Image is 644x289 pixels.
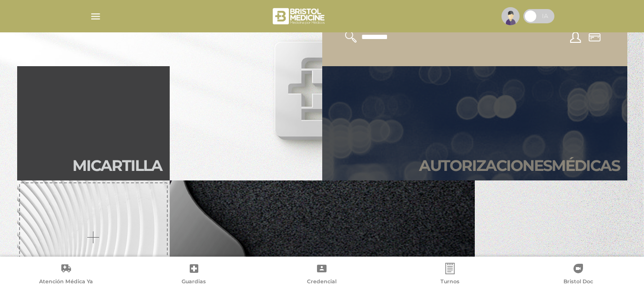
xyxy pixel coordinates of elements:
[419,157,620,175] h2: Autori zaciones médicas
[130,263,258,287] a: Guardias
[307,278,337,287] span: Credencial
[386,263,514,287] a: Turnos
[182,278,206,287] span: Guardias
[90,10,102,22] img: Cober_menu-lines-white.svg
[440,278,460,287] span: Turnos
[39,278,93,287] span: Atención Médica Ya
[322,66,627,180] a: Autorizacionesmédicas
[258,263,386,287] a: Credencial
[563,278,593,287] span: Bristol Doc
[271,5,328,28] img: bristol-medicine-blanco.png
[2,263,130,287] a: Atención Médica Ya
[501,7,520,25] img: profile-placeholder.svg
[514,263,642,287] a: Bristol Doc
[72,157,162,175] h2: Mi car tilla
[17,66,170,180] a: Micartilla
